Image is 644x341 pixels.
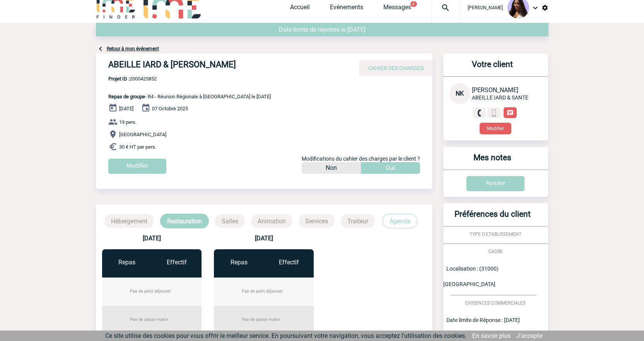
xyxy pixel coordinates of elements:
[516,332,542,339] a: J'accepte
[446,153,539,170] h3: Mes notes
[104,214,154,228] p: Hébergement
[108,94,271,99] span: - R4 - Réunion Régionale à [GEOGRAPHIC_DATA] le [DATE]
[472,332,511,339] a: En savoir plus
[476,110,483,117] img: fixe.png
[152,106,188,111] span: 07 Octobre 2025
[119,144,156,150] span: 30 € HT par pers.
[299,214,335,228] p: Services
[130,317,168,322] span: Pas de pause matin
[490,110,497,117] img: portable.png
[472,94,528,101] span: ABEILLE IARD & SANTE
[456,90,464,97] span: NK
[119,132,166,137] span: [GEOGRAPHIC_DATA]
[386,162,395,174] p: Oui
[472,86,518,94] span: [PERSON_NAME]
[410,1,417,7] button: 8
[108,60,340,73] h4: ABEILLE IARD & [PERSON_NAME]
[488,249,503,254] span: CADRE
[290,3,310,14] a: Accueil
[330,3,363,14] a: Evénements
[383,214,417,228] p: Agenda
[470,231,521,237] span: TYPE D'ETABLISSEMENT
[143,235,161,242] b: [DATE]
[130,289,171,294] span: Pas de petit déjeuner
[242,289,283,294] span: Pas de petit déjeuner
[446,317,520,323] span: Date limite de Réponse : [DATE]
[108,159,166,174] input: Modifier
[468,5,503,10] span: [PERSON_NAME]
[368,65,424,71] span: CAHIER DES CHARGES
[341,214,375,228] p: Traiteur
[264,259,314,266] div: Effectif
[326,162,337,174] p: Non
[119,119,137,125] span: 19 pers.
[465,300,526,306] span: EXIGENCES COMMERCIALES
[446,60,539,76] h3: Votre client
[443,266,499,287] span: Localisation : (31000) [GEOGRAPHIC_DATA]
[251,214,292,228] p: Animation
[302,156,420,162] span: Modifications du cahier des charges par le client ?
[108,76,271,82] span: 2000425852
[507,110,514,117] img: chat-24-px-w.png
[446,209,539,226] h3: Préférences du client
[214,259,264,266] div: Repas
[152,259,202,266] div: Effectif
[480,123,511,134] button: Modifier
[107,46,159,51] a: Retour à mon événement
[383,3,411,14] a: Messages
[466,176,524,191] input: Ajouter
[108,76,130,82] b: Projet ID :
[255,235,273,242] b: [DATE]
[108,94,145,99] span: Repas de groupe
[279,26,366,33] span: Date limite de réponse le [DATE]
[119,106,133,111] span: [DATE]
[105,332,466,339] span: Ce site utilise des cookies pour vous offrir le meilleur service. En poursuivant votre navigation...
[242,317,280,322] span: Pas de pause matin
[215,214,245,228] p: Salles
[102,259,152,266] div: Repas
[160,214,209,228] p: Restauration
